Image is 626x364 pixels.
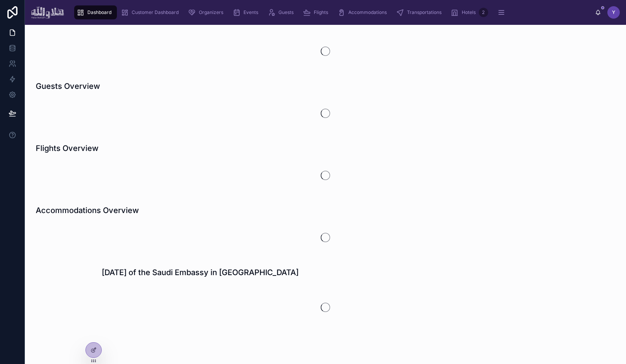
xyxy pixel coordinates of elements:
span: Guests [278,9,294,16]
a: Events [230,5,264,19]
a: Hotels2 [449,5,490,19]
a: Organizers [186,5,229,19]
h1: [DATE] of the Saudi Embassy in [GEOGRAPHIC_DATA] [102,267,299,278]
span: Customer Dashboard [132,9,179,16]
h1: Guests Overview [36,81,100,92]
span: Organizers [199,9,223,16]
span: Accommodations [348,9,387,16]
img: App logo [31,6,64,19]
a: Dashboard [74,5,117,19]
div: scrollable content [70,4,595,21]
span: Flights [314,9,328,16]
a: Customer Dashboard [118,5,184,19]
span: Transportations [407,9,442,16]
span: Y [612,9,615,16]
div: 2 [479,8,488,17]
h1: Flights Overview [36,143,99,154]
a: Flights [301,5,334,19]
span: Hotels [462,9,476,16]
span: Dashboard [87,9,111,16]
a: Guests [265,5,299,19]
a: Accommodations [335,5,392,19]
span: Events [243,9,258,16]
h1: Accommodations Overview [36,205,139,216]
a: Transportations [394,5,447,19]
